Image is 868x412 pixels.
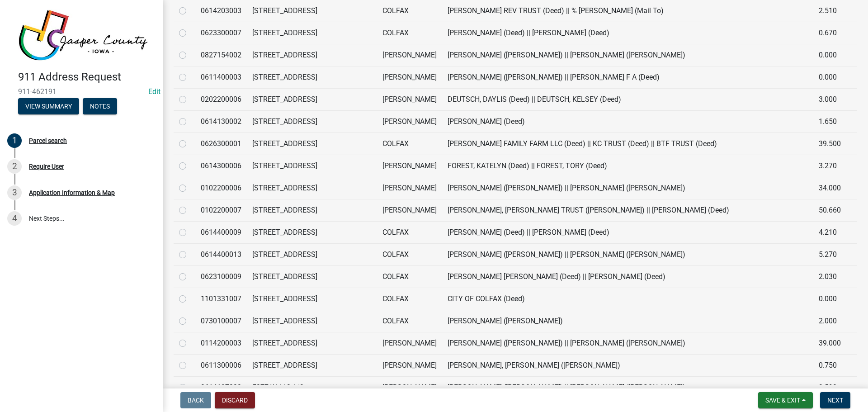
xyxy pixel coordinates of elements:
div: 4 [7,211,22,226]
td: 0626300001 [195,133,247,155]
td: [PERSON_NAME] [377,376,442,409]
td: 0614127002 [195,376,247,409]
td: 0614130002 [195,110,247,133]
td: 0.000 [813,44,846,66]
td: [PERSON_NAME] ([PERSON_NAME]) || [PERSON_NAME] ([PERSON_NAME]) [442,243,813,265]
div: Require User [29,163,64,170]
td: [PERSON_NAME], [PERSON_NAME] TRUST ([PERSON_NAME]) || [PERSON_NAME] (Deed) [442,199,813,221]
td: 0623300007 [195,22,247,44]
td: DEUTSCH, DAYLIS (Deed) || DEUTSCH, KELSEY (Deed) [442,88,813,110]
td: 0730100007 [195,310,247,332]
td: COLFAX [377,243,442,265]
td: [PERSON_NAME], [PERSON_NAME] ([PERSON_NAME]) [442,354,813,376]
td: 2.000 [813,310,846,332]
td: [PERSON_NAME] ([PERSON_NAME]) || [PERSON_NAME] ([PERSON_NAME]) [442,44,813,66]
td: 5.270 [813,243,846,265]
td: 0102200006 [195,177,247,199]
td: COLFAX [377,310,442,332]
td: [PERSON_NAME] [PERSON_NAME] (Deed) || [PERSON_NAME] (Deed) [442,265,813,288]
button: Save & Exit [758,392,813,408]
td: [STREET_ADDRESS] [247,310,377,332]
div: 2 [7,159,22,174]
img: Jasper County, Iowa [18,9,148,61]
span: 911-462191 [18,87,145,96]
button: Notes [83,98,117,114]
td: [STREET_ADDRESS] [247,265,377,288]
td: [STREET_ADDRESS] [247,22,377,44]
td: 0.750 [813,354,846,376]
td: [STREET_ADDRESS] [247,155,377,177]
div: 3 [7,185,22,200]
td: [PERSON_NAME] [377,199,442,221]
td: [PERSON_NAME] [377,332,442,354]
span: Next [827,397,843,404]
td: COLFAX [377,221,442,243]
a: Edit [148,87,160,96]
td: [PERSON_NAME] ([PERSON_NAME]) || [PERSON_NAME] F A (Deed) [442,66,813,88]
span: Save & Exit [765,397,800,404]
td: COLFAX [377,288,442,310]
td: [PERSON_NAME] [377,354,442,376]
td: [STREET_ADDRESS] [247,44,377,66]
td: 1101331007 [195,288,247,310]
td: 0.000 [813,288,846,310]
button: View Summary [18,98,79,114]
td: 0.000 [813,66,846,88]
td: [PERSON_NAME] [377,88,442,110]
td: 0114200003 [195,332,247,354]
td: [STREET_ADDRESS] [247,288,377,310]
td: [PERSON_NAME] [377,155,442,177]
td: 1.650 [813,110,846,133]
td: [PERSON_NAME] (Deed) || [PERSON_NAME] (Deed) [442,22,813,44]
td: [STREET_ADDRESS] [247,133,377,155]
td: [PERSON_NAME] [377,177,442,199]
td: 0202200006 [195,88,247,110]
td: 5077 W 112 1/2 [GEOGRAPHIC_DATA] [247,376,377,409]
td: 39.500 [813,133,846,155]
td: 3.000 [813,88,846,110]
td: 2.590 [813,376,846,409]
td: 0827154002 [195,44,247,66]
div: Parcel search [29,137,67,144]
td: 0102200007 [195,199,247,221]
td: [PERSON_NAME] ([PERSON_NAME]) || [PERSON_NAME] ([PERSON_NAME]) [442,376,813,409]
td: COLFAX [377,22,442,44]
td: 0614300006 [195,155,247,177]
td: [PERSON_NAME] [377,44,442,66]
wm-modal-confirm: Notes [83,103,117,110]
td: [STREET_ADDRESS] [247,243,377,265]
td: FOREST, KATELYN (Deed) || FOREST, TORY (Deed) [442,155,813,177]
td: [PERSON_NAME] FAMILY FARM LLC (Deed) || KC TRUST (Deed) || BTF TRUST (Deed) [442,133,813,155]
td: [STREET_ADDRESS] [247,332,377,354]
td: [PERSON_NAME] (Deed) [442,110,813,133]
td: [STREET_ADDRESS] [247,177,377,199]
td: 34.000 [813,177,846,199]
td: 0.670 [813,22,846,44]
h4: 911 Address Request [18,71,156,84]
span: Back [188,397,204,404]
td: 0614400013 [195,243,247,265]
td: [PERSON_NAME] [377,66,442,88]
td: [PERSON_NAME] (Deed) || [PERSON_NAME] (Deed) [442,221,813,243]
td: [STREET_ADDRESS] [247,221,377,243]
td: [STREET_ADDRESS] [247,88,377,110]
td: 50.660 [813,199,846,221]
td: [STREET_ADDRESS] [247,354,377,376]
td: [PERSON_NAME] ([PERSON_NAME]) || [PERSON_NAME] ([PERSON_NAME]) [442,177,813,199]
td: 0614400009 [195,221,247,243]
button: Discard [215,392,255,408]
div: Application Information & Map [29,189,115,196]
td: [PERSON_NAME] [377,110,442,133]
td: [PERSON_NAME] ([PERSON_NAME]) || [PERSON_NAME] ([PERSON_NAME]) [442,332,813,354]
button: Back [180,392,211,408]
button: Next [820,392,850,408]
td: [STREET_ADDRESS] [247,199,377,221]
td: COLFAX [377,133,442,155]
td: 4.210 [813,221,846,243]
td: 3.270 [813,155,846,177]
wm-modal-confirm: Edit Application Number [148,87,160,96]
td: 0611400003 [195,66,247,88]
td: COLFAX [377,265,442,288]
div: 1 [7,133,22,148]
td: CITY OF COLFAX (Deed) [442,288,813,310]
